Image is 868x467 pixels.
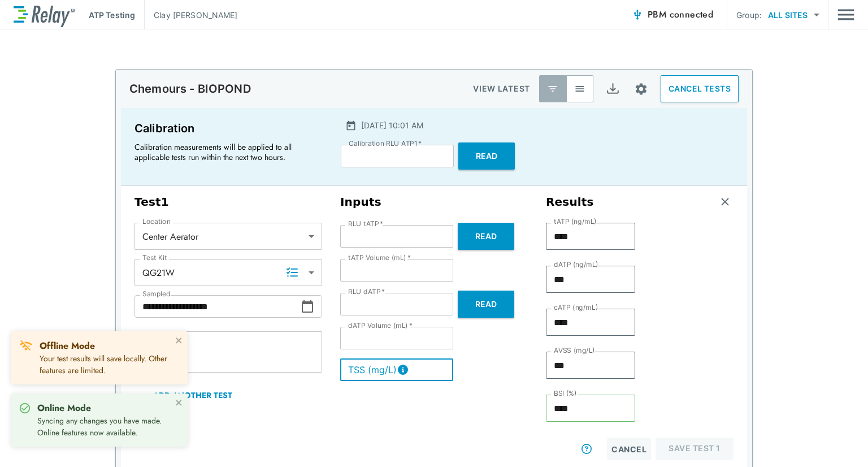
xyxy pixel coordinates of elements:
p: VIEW LATEST [473,82,530,96]
img: Settings Icon [634,82,648,96]
p: Calibration measurements will be applied to all applicable tests run within the next two hours. [134,142,315,162]
button: close [175,336,183,345]
img: View All [574,83,585,94]
button: Main menu [837,4,854,25]
p: Clay [PERSON_NAME] [154,9,237,21]
img: Export Icon [606,82,620,96]
label: RLU tATP [348,220,383,228]
h3: Results [546,195,594,209]
button: close [175,398,183,407]
img: Connected Icon [632,9,643,20]
label: BSI (%) [554,390,577,397]
p: Group: [736,9,762,21]
img: Online [19,403,31,414]
span: PBM [648,7,713,23]
p: Chemours - BIOPOND [129,82,251,96]
button: PBM connected [627,3,718,26]
button: Export [599,75,626,102]
iframe: Resource center [753,433,857,459]
p: Syncing any changes you have made. Online features now available. [37,415,172,439]
p: Your test results will save locally. Other features are limited. [40,353,172,377]
div: Center Aerator [134,225,322,248]
label: dATP Volume (mL) [348,322,413,330]
button: Cancel [607,438,651,460]
button: Read [458,223,514,250]
p: ATP Testing [89,9,135,21]
img: Latest [547,83,558,94]
img: Remove [719,196,731,207]
input: Choose date, selected date is Sep 17, 2025 [134,295,301,318]
span: connected [670,8,714,21]
button: Read [458,142,515,170]
h3: Test 1 [134,195,322,209]
strong: Offline Mode [40,339,95,352]
label: RLU dATP [348,288,385,296]
img: Drawer Icon [837,4,854,25]
h3: Inputs [340,195,528,209]
p: Calibration [134,119,320,137]
div: QG21W [134,261,322,284]
label: dATP (ng/mL) [554,261,598,269]
button: CANCEL TESTS [661,75,739,102]
label: tATP (ng/mL) [554,218,597,226]
button: Site setup [626,74,656,104]
label: Calibration RLU ATP1 [349,140,422,148]
img: Calender Icon [345,120,357,131]
img: Offline [19,339,33,353]
img: LuminUltra Relay [14,3,75,27]
label: Sampled [142,290,171,298]
label: tATP Volume (mL) [348,254,411,262]
label: Test Kit [142,254,167,262]
label: Location [142,218,171,226]
button: Read [458,291,514,318]
p: [DATE] 10:01 AM [361,119,423,131]
label: AVSS (mg/L) [554,347,595,354]
strong: Online Mode [37,401,91,414]
label: cATP (ng/mL) [554,304,598,312]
